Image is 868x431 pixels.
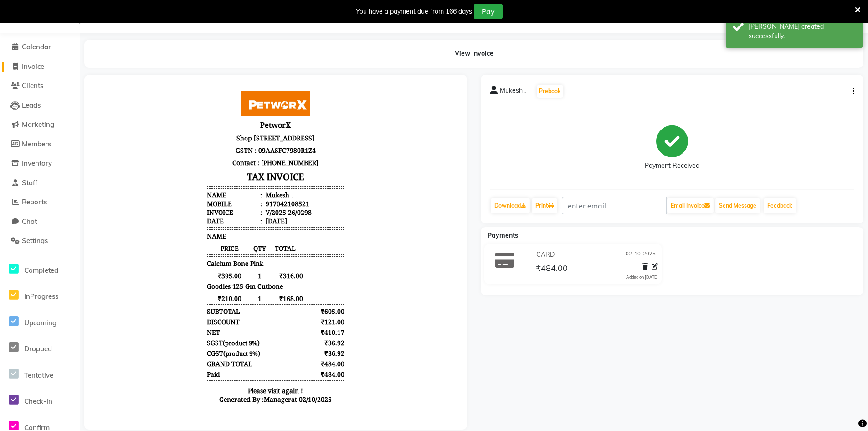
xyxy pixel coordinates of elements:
[24,344,52,353] span: Dropped
[22,42,51,51] span: Calendar
[216,265,252,274] div: ₹36.92
[216,234,252,242] div: ₹121.00
[113,311,251,320] div: Generated By : at 02/10/2025
[113,234,146,242] div: DISCOUNT
[113,254,166,263] div: ( )
[626,250,656,260] span: 02-10-2025
[113,265,130,274] span: CGST
[167,115,169,124] span: :
[22,236,48,245] span: Settings
[645,161,699,171] div: Payment Received
[113,34,251,48] h3: PetworX
[22,120,54,129] span: Marketing
[156,265,164,274] span: 9%
[24,397,52,405] span: Check-In
[159,160,174,169] span: QTY
[174,160,210,169] span: TOTAL
[22,197,47,206] span: Reports
[113,148,133,156] span: NAME
[113,133,169,141] div: Date
[113,302,251,311] p: Please visit again !
[2,197,77,208] a: Reports
[170,133,194,141] div: [DATE]
[626,274,658,280] div: Added on [DATE]
[667,198,714,213] button: Email Invoice
[155,255,164,263] span: 9%
[113,115,169,124] div: Mobile
[2,236,77,246] a: Settings
[167,133,169,141] span: :
[532,198,557,213] a: Print
[159,187,174,196] div: 1
[474,4,503,19] button: Pay
[22,178,37,187] span: Staff
[170,311,198,320] span: Manager
[764,198,796,213] a: Feedback
[2,42,77,52] a: Calendar
[22,159,52,167] span: Inventory
[216,223,252,232] div: ₹605.00
[22,81,43,90] span: Clients
[22,101,41,109] span: Leads
[500,86,526,99] span: Mukesh .
[113,107,169,115] div: Name
[113,175,170,184] span: Calcium Bone Pink
[113,124,169,133] div: Invoice
[170,107,200,115] div: Mukesh .
[24,266,58,275] span: Completed
[24,318,56,327] span: Upcoming
[24,371,53,379] span: Tentative
[2,62,77,72] a: Invoice
[488,231,518,239] span: Payments
[536,250,555,260] span: CARD
[174,187,210,196] span: ₹316.00
[113,73,251,85] p: Contact : [PHONE_NUMBER]
[536,263,568,275] span: ₹484.00
[132,255,154,263] span: product
[113,85,251,101] h3: TAX INVOICE
[113,244,127,253] div: NET
[491,198,530,213] a: Download
[113,160,159,169] span: PRICE
[2,139,77,150] a: Members
[113,187,159,196] span: ₹395.00
[216,254,252,263] div: ₹36.92
[113,275,159,284] div: GRAND TOTAL
[113,265,167,274] div: ( )
[2,178,77,188] a: Staff
[84,40,863,68] div: View Invoice
[216,275,252,284] div: ₹484.00
[174,210,210,219] span: ₹168.00
[2,100,77,111] a: Leads
[22,217,37,226] span: Chat
[2,81,77,91] a: Clients
[216,286,252,295] div: ₹484.00
[113,198,190,207] span: Goodies 125 Gm Cutbone
[562,197,667,214] input: enter email
[749,22,856,41] div: Bill created successfully.
[148,7,216,32] img: file_1746443628815.jpeg
[2,119,77,130] a: Marketing
[170,115,216,124] div: 917042108521
[113,48,251,60] p: Shop [STREET_ADDRESS]
[22,62,44,71] span: Invoice
[2,217,77,227] a: Chat
[113,60,251,73] p: GSTN : 09AASFC7980R1Z4
[170,124,218,133] div: V/2025-26/0298
[132,265,154,274] span: product
[22,140,51,148] span: Members
[216,244,252,253] div: ₹410.17
[159,210,174,219] div: 1
[113,286,127,295] div: Paid
[167,107,169,115] span: :
[113,210,159,219] span: ₹210.00
[537,85,563,98] button: Prebook
[715,198,760,213] button: Send Message
[113,254,129,263] span: SGST
[2,158,77,169] a: Inventory
[356,7,472,16] div: You have a payment due from 166 days
[24,292,58,301] span: InProgress
[113,223,147,232] div: SUBTOTAL
[167,124,169,133] span: :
